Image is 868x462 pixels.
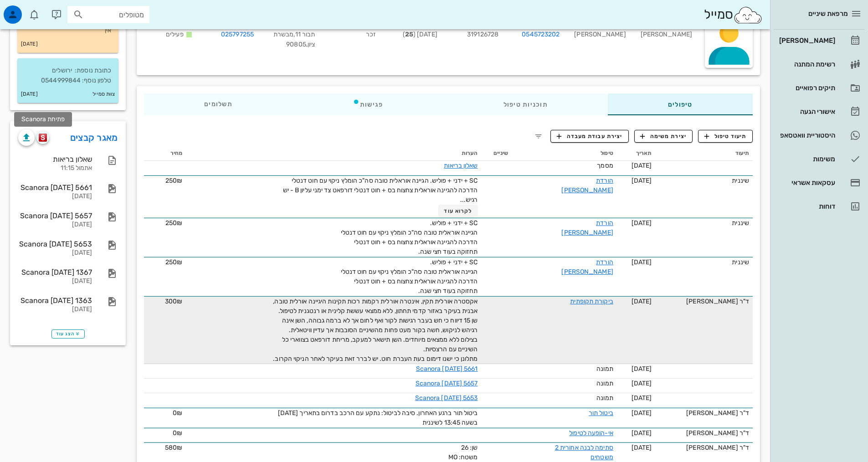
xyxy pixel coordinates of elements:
span: [DATE] [632,409,652,417]
img: SmileCloud logo [733,6,763,24]
span: [DATE] [632,219,652,227]
div: Scanora [DATE] 1367 [18,268,92,277]
a: רשימת המתנה [774,53,864,75]
a: Scanora [DATE] 5661 [416,365,478,373]
div: דוחות [777,203,835,210]
div: [DATE] [18,306,92,313]
span: תבור 11 [293,31,315,38]
span: 0₪ [173,429,182,437]
div: Scanora [DATE] 5661 [18,183,92,192]
div: ד"ר [PERSON_NAME] [659,297,749,306]
div: ד"ר [PERSON_NAME] [659,408,749,418]
div: שיננית [659,257,749,267]
span: 300₪ [165,298,182,305]
a: ביקורת תקופתית [570,298,613,305]
span: [DATE] [632,429,652,437]
span: לקרוא עוד [444,208,472,214]
div: עסקאות אשראי [777,179,835,186]
a: Scanora [DATE] 5653 [415,394,478,402]
span: [DATE] [632,177,652,185]
a: סתימה לבנה אחורית 2 משטחים [555,444,613,461]
span: [DATE] ( ) [403,31,437,38]
a: עסקאות אשראי [774,172,864,194]
div: שיננית [659,176,749,185]
button: לקרוא עוד [438,205,478,217]
div: רשימת המתנה [777,61,835,68]
span: [DATE] [632,298,652,305]
div: פגישות [293,93,443,115]
button: יצירת משימה [634,130,693,143]
button: תיעוד טיפול [698,130,753,143]
span: , [306,41,308,48]
span: פעילים [166,31,184,38]
th: טיפול [512,146,617,161]
a: [PERSON_NAME] [774,30,864,51]
span: תמונה [596,394,613,402]
a: אישורי הגעה [774,101,864,123]
span: [DATE] [632,444,652,452]
div: אתמול 11:15 [18,164,92,172]
span: [DATE] [632,162,652,169]
div: ד"ר [PERSON_NAME] [659,428,749,438]
div: סמייל [704,5,763,25]
span: הצג עוד [56,331,80,337]
th: הערות [186,146,481,161]
th: מחיר [144,146,186,161]
th: שיניים [482,146,512,161]
div: אישורי הגעה [777,108,835,115]
span: תמונה [596,365,613,373]
div: [PERSON_NAME] [567,17,633,55]
span: [DATE] [632,380,652,387]
span: SC + ידני + פוליש. הגיינה אוראלית טובה סה"כ הומלץ ניקוי עם חוט דנטלי הדרכה להגיינה אוראלית צחצוח ... [283,177,478,204]
a: היסטוריית וואטסאפ [774,124,864,146]
a: תיקים רפואיים [774,77,864,99]
a: מאגר קבצים [70,130,118,145]
span: [DATE] [632,258,652,266]
div: תיקים רפואיים [777,84,835,92]
span: 250₪ [165,177,182,185]
div: תוכניות טיפול [443,93,608,115]
div: טיפולים [608,93,753,115]
a: הורדת [PERSON_NAME] [561,177,613,194]
div: [DATE] [18,249,92,257]
span: , [293,31,295,38]
p: אין [25,26,111,36]
small: [DATE] [21,39,38,49]
div: [DATE] [18,221,92,229]
a: 025797255 [221,30,254,40]
div: שאלון בריאות [18,155,92,164]
button: יצירת עבודת מעבדה [550,130,628,143]
a: 0545723202 [522,30,560,40]
span: אקסטרה אורלית תקין, אינטרה אורלית רקמות רכות תקינות היגיינה אורלית טובה, אבנית בעיקר באזור קדמי ת... [273,298,478,363]
span: מרפאת שיניים [808,10,848,18]
span: תג [27,7,32,13]
span: תשלומים [204,101,232,108]
div: Scanora [DATE] 1363 [18,296,92,305]
a: דוחות [774,195,864,217]
a: Scanora [DATE] 5657 [416,380,478,387]
div: [PERSON_NAME] [633,17,699,55]
span: יצירת משימה [640,132,687,140]
small: צוות סמייל [92,89,115,99]
a: משימות [774,148,864,170]
button: scanora logo [36,131,49,144]
span: תיעוד טיפול [704,132,747,140]
div: Scanora [DATE] 5657 [18,211,92,220]
small: [DATE] [21,89,38,99]
a: שאלון בריאות [444,162,478,169]
a: הורדת [PERSON_NAME] [561,258,613,276]
div: זכר [322,17,383,55]
div: [DATE] [18,277,92,285]
button: הצג עוד [51,329,85,339]
span: 0₪ [173,409,182,417]
span: 250₪ [165,219,182,227]
span: יצירת עבודת מעבדה [557,132,622,140]
div: משימות [777,155,835,163]
a: אי-הופעה לטיפול [569,429,613,437]
div: ד"ר [PERSON_NAME] [659,443,749,452]
span: 250₪ [165,258,182,266]
a: ביטול תור [589,409,613,417]
div: [DATE] [18,193,92,200]
span: [DATE] [632,394,652,402]
div: היסטוריית וואטסאפ [777,132,835,139]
